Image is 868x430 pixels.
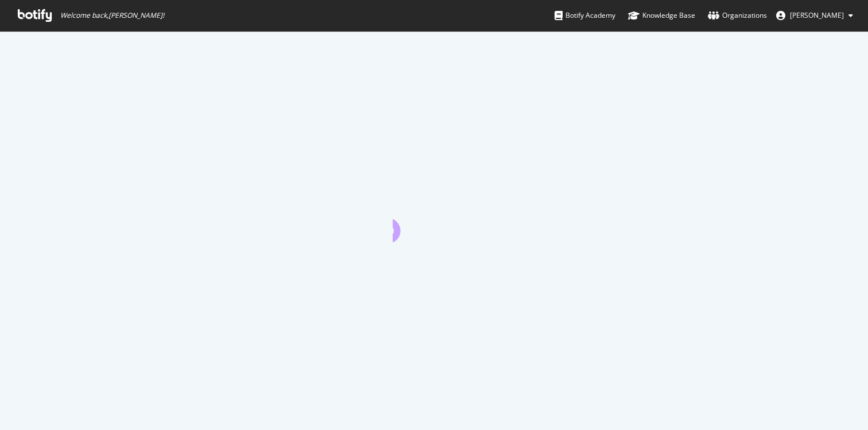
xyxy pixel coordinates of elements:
div: Botify Academy [555,10,615,21]
span: Welcome back, [PERSON_NAME] ! [60,11,164,20]
div: animation [393,201,475,242]
span: Celia García-Gutiérrez [790,10,844,20]
button: [PERSON_NAME] [767,6,862,25]
div: Knowledge Base [628,10,695,21]
div: Organizations [708,10,767,21]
